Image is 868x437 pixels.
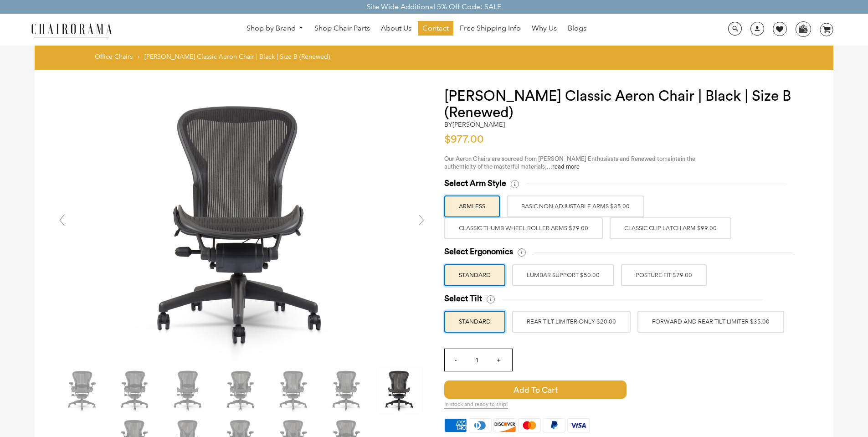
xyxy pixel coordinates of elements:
button: Add to Cart [444,380,704,399]
a: Free Shipping Info [455,21,525,36]
img: Herman Miller Classic Aeron Chair | Black | Size B (Renewed) - chairorama [165,368,211,413]
a: Shop by Brand [242,21,308,36]
nav: breadcrumbs [95,52,333,65]
label: STANDARD [444,264,505,286]
span: Select Arm Style [444,178,506,189]
input: + [488,349,509,371]
img: chairorama [26,22,117,38]
a: Contact [418,21,453,36]
nav: DesktopNavigation [156,21,677,38]
h2: by [444,121,505,129]
img: Herman Miller Classic Aeron Chair | Black | Size B (Renewed) - chairorama [271,368,317,413]
label: STANDARD [444,311,505,333]
span: Shop Chair Parts [314,24,370,33]
span: $977.00 [444,134,488,145]
label: POSTURE FIT $79.00 [621,264,707,286]
label: ARMLESS [444,195,500,217]
span: Why Us [532,24,557,33]
span: › [138,52,139,61]
span: In stock and ready to ship! [444,401,508,409]
span: About Us [381,24,411,33]
a: Why Us [527,21,561,36]
h1: [PERSON_NAME] Classic Aeron Chair | Black | Size B (Renewed) [444,88,815,121]
label: LUMBAR SUPPORT $50.00 [512,264,614,286]
span: Select Ergonomics [444,247,513,257]
img: Herman Miller Classic Aeron Chair | Black | Size B (Renewed) - chairorama [60,368,105,413]
img: Herman Miller Classic Aeron Chair | Black | Size B (Renewed) - chairorama [324,368,370,413]
a: [PERSON_NAME] [452,120,505,129]
img: Herman Miller Classic Aeron Chair | Black | Size B (Renewed) - chairorama [218,368,264,413]
span: Blogs [568,24,586,33]
a: Office Chairs [95,52,133,61]
img: Herman Miller Classic Aeron Chair | Black | Size B (Renewed) - chairorama [377,368,422,413]
label: Classic Thumb Wheel Roller Arms $79.00 [444,217,603,239]
img: Herman Miller Classic Aeron Chair | Black | Size B (Renewed) - chairorama [113,368,158,413]
span: Select Tilt [444,293,482,304]
img: Herman Miller Classic Aeron Chair | Black | Size B (Renewed) - chairorama [105,88,379,361]
label: REAR TILT LIMITER ONLY $20.00 [512,311,631,333]
a: Shop Chair Parts [310,21,375,36]
span: Our Aeron Chairs are sourced from [PERSON_NAME] Enthusiasts and Renewed to [444,156,663,162]
label: Classic Clip Latch Arm $99.00 [610,217,731,239]
a: Blogs [563,21,591,36]
input: - [445,349,467,371]
a: read more [552,164,580,170]
span: [PERSON_NAME] Classic Aeron Chair | Black | Size B (Renewed) [144,52,330,61]
label: FORWARD AND REAR TILT LIMITER $35.00 [637,311,784,333]
label: BASIC NON ADJUSTABLE ARMS $35.00 [507,195,644,217]
span: Free Shipping Info [460,24,521,33]
a: Herman Miller Classic Aeron Chair | Black | Size B (Renewed) - chairorama [105,220,379,228]
span: Add to Cart [444,380,627,399]
a: About Us [376,21,416,36]
img: WhatsApp_Image_2024-07-12_at_16.23.01.webp [796,22,810,36]
span: Contact [422,24,449,33]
